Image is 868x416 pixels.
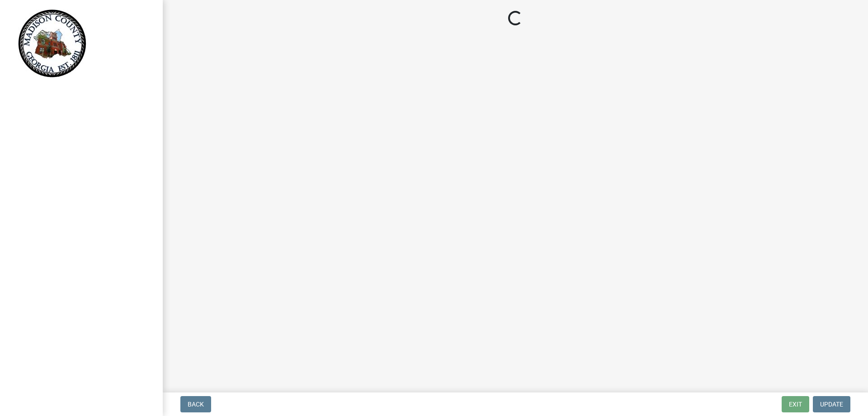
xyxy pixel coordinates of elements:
[188,401,204,408] span: Back
[180,396,211,412] button: Back
[820,401,843,408] span: Update
[18,10,86,77] img: Madison County, Georgia
[813,396,850,412] button: Update
[782,396,809,412] button: Exit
